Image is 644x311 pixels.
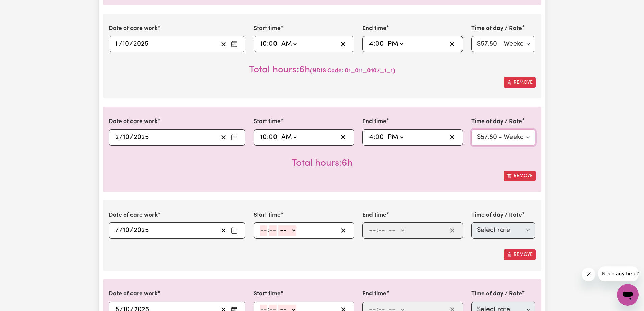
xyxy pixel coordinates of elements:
input: -- [122,39,129,49]
span: 0 [375,134,379,141]
span: : [374,134,375,141]
label: Start time [254,290,281,298]
input: -- [260,132,267,142]
label: End time [362,290,386,298]
span: / [130,227,133,234]
button: Clear date [218,39,229,49]
iframe: Message from company [598,266,639,281]
label: End time [362,211,386,220]
input: ---- [133,225,149,236]
input: -- [369,225,376,236]
span: Need any help? [4,5,41,10]
input: -- [376,132,384,142]
input: -- [260,39,267,49]
input: -- [115,39,119,49]
span: 0 [269,41,273,47]
label: Time of day / Rate [471,211,522,220]
label: Start time [254,211,281,220]
span: / [119,134,123,141]
span: : [376,227,378,234]
label: Time of day / Rate [471,24,522,33]
button: Enter the date of care work [229,39,240,49]
button: Remove this shift [504,249,536,260]
label: End time [362,24,386,33]
button: Remove this shift [504,77,536,88]
input: -- [378,225,385,236]
span: / [119,227,123,234]
label: Start time [254,117,281,126]
input: -- [115,225,119,236]
input: -- [115,132,119,142]
strong: NDIS Code: [312,68,343,74]
input: -- [369,132,374,142]
input: ---- [133,39,149,49]
button: Enter the date of care work [229,225,240,236]
label: Time of day / Rate [471,290,522,298]
span: : [267,227,269,234]
label: Date of care work [109,117,158,126]
label: Date of care work [109,290,158,298]
span: Total hours worked: 6 hours [292,159,353,168]
label: Start time [254,24,281,33]
span: Total hours worked: 6 hours [249,65,310,75]
input: -- [376,39,384,49]
input: -- [269,132,278,142]
button: Clear date [218,132,229,142]
button: Enter the date of care work [229,132,240,142]
button: Remove this shift [504,171,536,181]
input: -- [123,132,130,142]
span: ( 01_011_0107_1_1 ) [310,68,395,74]
span: : [374,40,375,48]
button: Clear date [218,225,229,236]
input: -- [269,39,278,49]
span: : [267,134,269,141]
span: 0 [375,41,379,47]
label: Date of care work [109,211,158,220]
input: -- [123,225,130,236]
input: -- [269,225,277,236]
label: Date of care work [109,24,158,33]
input: -- [369,39,374,49]
span: / [129,40,133,48]
iframe: Button to launch messaging window [617,284,639,306]
label: Time of day / Rate [471,117,522,126]
input: -- [260,225,267,236]
label: End time [362,117,386,126]
iframe: Close message [582,268,595,281]
span: 0 [269,134,273,141]
span: / [119,40,122,48]
span: : [267,40,269,48]
span: / [130,134,133,141]
input: ---- [133,132,149,142]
